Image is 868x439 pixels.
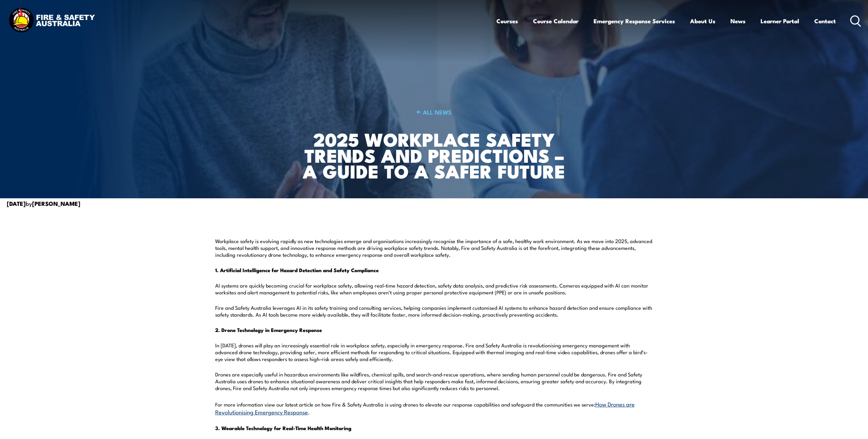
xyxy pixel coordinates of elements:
[690,12,715,30] a: About Us
[730,12,746,30] a: News
[7,199,80,208] span: by
[215,282,653,296] p: AI systems are quickly becoming crucial for workplace safety, allowing real-time hazard detection...
[215,400,635,416] a: How Drones are Revolutionising Emergency Response
[7,199,26,208] strong: [DATE]
[215,424,351,432] strong: 3. Wearable Technology for Real-Time Health Monitoring
[594,12,675,30] a: Emergency Response Services
[215,400,653,416] p: For more information view our latest article on how Fire & Safety Australia is using drones to el...
[761,12,799,30] a: Learner Portal
[496,12,518,30] a: Courses
[215,342,653,362] p: In [DATE], drones will play an increasingly essential role in workplace safety, especially in eme...
[533,12,579,30] a: Course Calendar
[215,238,653,258] p: Workplace safety is evolving rapidly as new technologies emerge and organisations increasingly re...
[32,199,80,208] strong: [PERSON_NAME]
[215,326,322,334] strong: 2. Drone Technology in Emergency Response
[215,304,653,318] p: Fire and Safety Australia leverages AI in its safety training and consulting services, helping co...
[299,131,569,179] h1: 2025 Workplace Safety Trends and Predictions – A Guide to a Safer Future
[215,266,379,274] strong: 1. Artificial Intelligence for Hazard Detection and Safety Compliance
[814,12,836,30] a: Contact
[299,108,569,116] a: ALL NEWS
[215,371,653,391] p: Drones are especially useful in hazardous environments like wildfires, chemical spills, and searc...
